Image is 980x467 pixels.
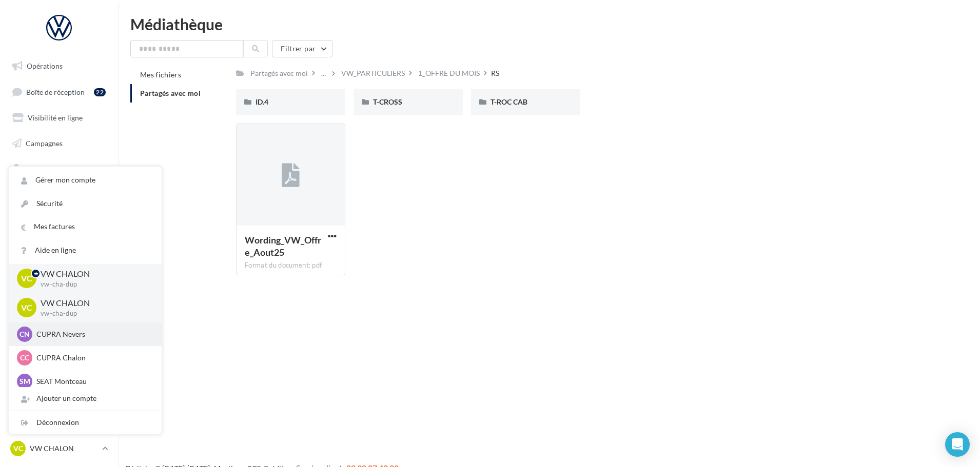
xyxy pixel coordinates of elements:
div: Partagés avec moi [250,68,308,78]
a: Mes factures [9,215,162,238]
p: VW CHALON [41,297,145,309]
span: VC [13,443,23,454]
span: T-ROC CAB [491,97,527,106]
span: Mes fichiers [140,70,181,79]
p: SEAT Montceau [36,376,149,387]
span: Contacts [26,164,54,173]
div: RS [491,68,499,78]
span: T-CROSS [373,97,402,106]
p: VW CHALON [30,443,98,454]
span: CC [20,353,29,363]
span: Visibilité en ligne [28,113,83,122]
p: CUPRA Nevers [36,329,149,339]
a: Médiathèque [6,184,112,205]
span: Wording_VW_Offre_Aout25 [245,234,321,258]
span: VC [21,302,32,314]
span: Campagnes [26,139,63,148]
div: Format du document: pdf [245,261,337,270]
div: Open Intercom Messenger [945,432,970,457]
span: ID.4 [256,97,268,106]
div: 22 [94,88,106,96]
a: Contacts [6,158,112,180]
div: ... [319,66,328,80]
a: Campagnes [6,133,112,154]
a: Aide en ligne [9,239,162,262]
span: CN [19,329,30,339]
a: Calendrier [6,209,112,231]
div: VW_PARTICULIERS [341,68,405,78]
p: vw-cha-dup [41,309,145,318]
a: Gérer mon compte [9,169,162,192]
span: Boîte de réception [26,87,85,96]
span: Partagés avec moi [140,89,201,97]
span: VC [21,273,32,285]
div: Ajouter un compte [9,387,162,410]
div: Déconnexion [9,411,162,434]
div: 1_OFFRE DU MOIS [418,68,480,78]
p: VW CHALON [41,268,145,280]
a: VC VW CHALON [8,439,110,458]
div: Médiathèque [130,16,968,32]
p: vw-cha-dup [41,280,145,289]
a: Visibilité en ligne [6,107,112,129]
a: Sécurité [9,192,162,215]
a: ASSETS PERSONNALISABLES [6,235,112,265]
span: SM [19,376,30,387]
a: Boîte de réception22 [6,81,112,103]
span: Opérations [27,62,63,70]
button: Filtrer par [272,40,332,57]
a: Opérations [6,55,112,77]
p: CUPRA Chalon [36,353,149,363]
